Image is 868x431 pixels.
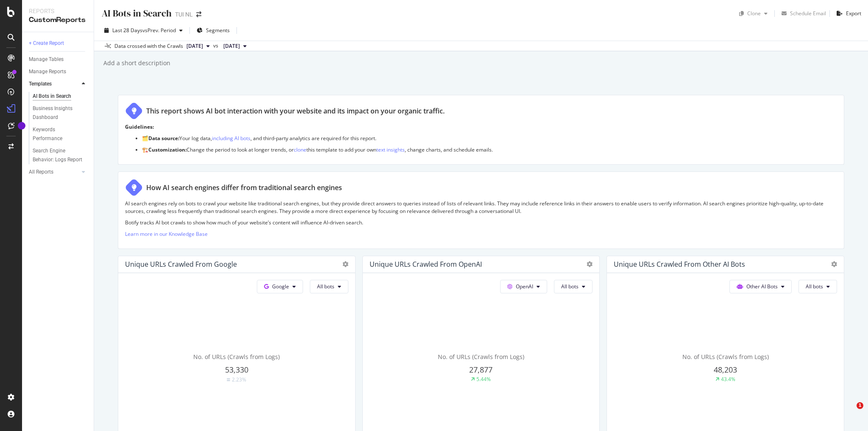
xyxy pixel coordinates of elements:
[721,376,735,383] div: 43.4%
[114,42,183,50] div: Data crossed with the Crawls
[516,283,533,290] span: OpenAI
[554,280,593,293] button: All bots
[148,135,179,142] strong: Data source:
[833,7,861,20] button: Export
[213,42,220,50] span: vs
[146,106,445,116] div: This report shows AI bot interaction with your website and its impact on your organic traffic.
[729,280,792,293] button: Other AI Bots
[125,230,208,238] a: Learn more in our Knowledge Base
[112,27,142,34] span: Last 28 Days
[29,15,87,25] div: CustomReports
[798,280,837,293] button: All bots
[561,283,579,290] span: All bots
[118,171,844,249] div: How AI search engines differ from traditional search enginesAI search engines rely on bots to cra...
[29,80,52,88] div: Templates
[272,283,289,290] span: Google
[29,55,64,64] div: Manage Tables
[125,123,154,130] strong: Guidelines:
[142,146,837,153] p: 🏗️ Change the period to look at longer trends, or this template to add your own , change charts, ...
[183,41,213,51] button: [DATE]
[846,10,861,17] div: Export
[857,402,863,409] span: 1
[125,219,837,226] p: Botify tracks AI bot crawls to show how much of your website’s content will influence AI-driven s...
[317,283,334,290] span: All bots
[33,92,88,101] a: AI Bots in Search
[101,24,186,37] button: Last 28 DaysvsPrev. Period
[125,260,237,268] div: Unique URLs Crawled from Google
[29,67,66,76] div: Manage Reports
[196,11,201,17] div: arrow-right-arrow-left
[186,42,203,50] span: 2025 Sep. 17th
[736,7,771,20] button: Clone
[220,41,250,51] button: [DATE]
[376,146,405,153] a: text insights
[29,80,79,88] a: Templates
[33,146,88,164] a: Search Engine Behavior: Logs Report
[29,168,79,177] a: All Reports
[476,376,491,383] div: 5.44%
[118,95,844,165] div: This report shows AI bot interaction with your website and its impact on your organic traffic.Gui...
[500,280,547,293] button: OpenAI
[29,55,88,64] a: Manage Tables
[148,146,186,153] strong: Customization:
[438,353,524,361] span: No. of URLs (Crawls from Logs)
[29,7,87,15] div: Reports
[790,10,826,17] div: Schedule Email
[146,183,342,193] div: How AI search engines differ from traditional search engines
[223,42,240,50] span: 2025 Aug. 20th
[747,10,761,17] div: Clone
[294,146,306,153] a: clone
[142,135,837,142] p: 🗂️ Your log data, , and third-party analytics are required for this report.
[257,280,303,293] button: Google
[193,24,233,37] button: Segments
[18,122,25,130] div: Tooltip anchor
[310,280,348,293] button: All bots
[142,27,176,34] span: vs Prev. Period
[33,104,81,122] div: Business Insights Dashboard
[806,283,823,290] span: All bots
[175,10,193,19] div: TUI NL
[29,67,88,76] a: Manage Reports
[103,59,170,67] div: Add a short description
[839,402,860,423] iframe: Intercom live chat
[125,200,837,214] p: AI search engines rely on bots to crawl your website like traditional search engines, but they pr...
[33,125,80,143] div: Keywords Performance
[714,365,737,375] span: 48,203
[778,7,826,20] button: Schedule Email
[682,353,769,361] span: No. of URLs (Crawls from Logs)
[29,39,64,48] div: + Create Report
[33,146,83,164] div: Search Engine Behavior: Logs Report
[101,7,172,20] div: AI Bots in Search
[33,125,88,143] a: Keywords Performance
[206,27,230,34] span: Segments
[193,353,280,361] span: No. of URLs (Crawls from Logs)
[469,365,492,375] span: 27,877
[614,260,745,268] div: Unique URLs Crawled from Other AI Bots
[225,365,248,375] span: 53,330
[29,39,88,48] a: + Create Report
[232,376,246,383] div: 2.23%
[33,92,71,101] div: AI Bots in Search
[212,135,250,142] a: including AI bots
[29,168,53,177] div: All Reports
[227,379,230,381] img: Equal
[746,283,778,290] span: Other AI Bots
[33,104,88,122] a: Business Insights Dashboard
[370,260,482,268] div: Unique URLs Crawled from OpenAI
